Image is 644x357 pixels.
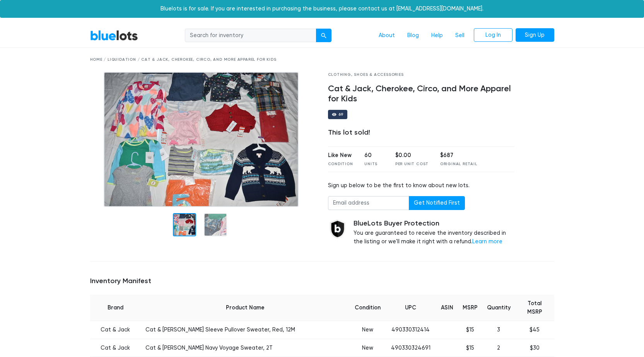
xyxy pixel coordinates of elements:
div: You are guaranteed to receive the inventory described in the listing or we'll make it right with ... [354,219,515,246]
th: Brand [90,295,141,321]
input: Search for inventory [185,29,316,43]
th: Total MSRP [515,295,554,321]
h4: Cat & Jack, Cherokee, Circo, and More Apparel for Kids [328,84,515,104]
a: Sell [449,28,471,43]
td: 2 [482,339,515,357]
input: Email address [328,196,409,210]
div: Condition [328,161,353,167]
button: Get Notified First [409,196,465,210]
div: Original Retail [440,161,477,167]
div: $0.00 [395,151,429,160]
div: Per Unit Cost [395,161,429,167]
td: New [350,339,385,357]
th: UPC [385,295,436,321]
h5: Inventory Manifest [90,277,554,285]
div: Units [364,161,384,167]
td: Cat & [PERSON_NAME] Navy Voyage Sweater, 2T [141,339,350,357]
div: Like New [328,151,353,160]
td: $15 [458,339,482,357]
a: Help [425,28,449,43]
div: Sign up below to be the first to know about new lots. [328,181,515,190]
th: Product Name [141,295,350,321]
td: Cat & [PERSON_NAME] Sleeve Pullover Sweater, Red, 12M [141,321,350,339]
td: New [350,321,385,339]
img: DSC_0656.JPG [104,72,299,207]
div: $687 [440,151,477,160]
td: Cat & Jack [90,339,141,357]
div: Home / Liquidation / Cat & Jack, Cherokee, Circo, and More Apparel for Kids [90,57,554,63]
td: Cat & Jack [90,321,141,339]
a: About [372,28,401,43]
th: ASIN [436,295,458,321]
th: MSRP [458,295,482,321]
td: $30 [515,339,554,357]
a: Log In [474,28,512,42]
div: This lot sold! [328,128,515,137]
td: $15 [458,321,482,339]
td: 490330324691 [385,339,436,357]
img: buyer_protection_shield-3b65640a83011c7d3ede35a8e5a80bfdfaa6a97447f0071c1475b91a4b0b3d01.png [328,219,347,239]
a: BlueLots [90,30,138,41]
th: Condition [350,295,385,321]
td: $45 [515,321,554,339]
td: 490330312414 [385,321,436,339]
div: Clothing, Shoes & Accessories [328,72,515,78]
h5: BlueLots Buyer Protection [354,219,515,228]
div: 69 [338,113,344,116]
a: Sign Up [516,28,554,42]
div: 60 [364,151,384,160]
a: Learn more [472,238,502,245]
th: Quantity [482,295,515,321]
a: Blog [401,28,425,43]
td: 3 [482,321,515,339]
